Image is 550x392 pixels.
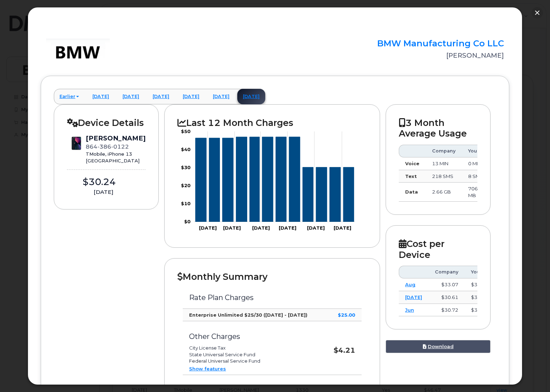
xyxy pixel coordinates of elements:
h2: Monthly Summary [177,271,367,282]
tspan: $50 [181,128,191,134]
td: $30.24 [465,291,494,304]
iframe: Messenger Launcher [519,361,545,387]
td: 2.66 GB [426,183,462,202]
a: Aug [405,282,415,287]
strong: $4.21 [334,346,355,354]
td: $30.24 [465,278,494,291]
strong: Voice [405,161,419,166]
tspan: $0 [184,219,191,224]
a: Download [386,340,491,353]
th: You [465,266,494,278]
strong: $25.00 [338,312,355,318]
div: TMobile, iPhone 13 [GEOGRAPHIC_DATA] [86,151,146,164]
tspan: [DATE] [333,225,351,231]
tspan: $30 [181,165,191,170]
tspan: [DATE] [252,225,270,231]
g: Series [195,137,354,222]
td: 218 SMS [426,170,462,183]
g: Chart [181,128,355,231]
h2: Device Details [67,117,146,128]
a: Jun [405,307,414,313]
tspan: [DATE] [223,225,240,231]
h2: Cost per Device [399,238,477,260]
span: 0122 [111,143,129,150]
td: 8 SMS [462,170,492,183]
div: $30.24 [67,175,131,189]
div: [DATE] [67,188,140,196]
tspan: [DATE] [279,225,296,231]
td: 0 MIN [462,157,492,170]
h2: 3 Month Average Usage [399,117,477,139]
strong: Data [405,189,418,195]
a: Show features [189,366,226,371]
h3: Rate Plan Charges [189,294,355,301]
th: Company [429,266,465,278]
li: Federal Universal Service Fund [189,358,318,364]
span: 864 [86,143,129,150]
tspan: $40 [181,146,191,152]
a: [DATE] [405,294,422,300]
tspan: $20 [181,183,191,188]
tspan: [DATE] [307,225,324,231]
td: $33.07 [429,278,465,291]
h3: Other Charges [189,333,318,340]
tspan: $10 [181,201,191,206]
th: Company [426,145,462,157]
td: $30.24 [465,304,494,317]
h2: Last 12 Month Charges [177,117,367,128]
div: [PERSON_NAME] [86,134,146,143]
td: 13 MIN [426,157,462,170]
li: City License Tax [189,345,318,351]
td: $30.61 [429,291,465,304]
h3: Device Usage [183,384,362,391]
tspan: [DATE] [199,225,217,231]
td: $30.72 [429,304,465,317]
td: 706.94 MB [462,183,492,202]
th: You [462,145,492,157]
strong: Text [405,173,417,179]
strong: Enterprise Unlimited $25/30 ([DATE] - [DATE]) [189,312,307,318]
li: State Universal Service Fund [189,351,318,358]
